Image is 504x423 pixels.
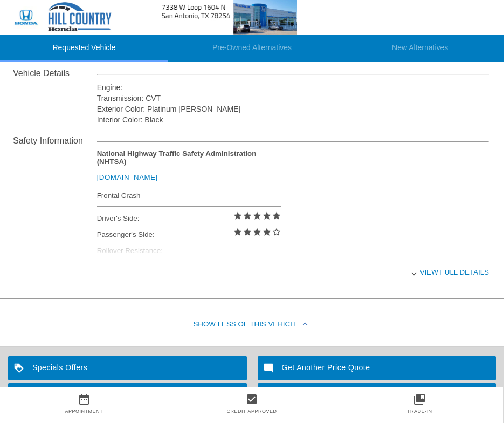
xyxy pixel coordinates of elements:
[252,211,262,221] i: star
[262,227,272,237] i: star
[97,82,489,93] div: Engine:
[407,408,432,414] a: Trade-In
[13,134,97,147] div: Safety Information
[97,189,282,202] div: Frontal Crash
[97,104,489,114] div: Exterior Color: Platinum [PERSON_NAME]
[97,173,158,181] a: [DOMAIN_NAME]
[97,114,489,125] div: Interior Color: Black
[258,356,282,380] img: ic_mode_comment_white_24dp_2x.png
[97,227,282,243] div: Passenger's Side:
[252,227,262,237] i: star
[258,383,496,407] a: See What Others Say
[258,383,282,407] img: ic_format_quote_white_24dp_2x.png
[8,356,247,380] a: Specials Offers
[13,67,97,80] div: Vehicle Details
[8,356,32,380] img: ic_loyalty_white_24dp_2x.png
[97,259,489,285] div: View full details
[8,383,247,407] a: Visit Our Website
[336,393,503,406] a: collections_bookmark
[336,35,504,62] li: New Alternatives
[262,211,272,221] i: star
[272,227,281,237] i: star_border
[168,393,335,406] a: check_box
[8,383,32,407] img: ic_language_white_24dp_2x.png
[227,408,277,414] a: Credit Approved
[233,211,243,221] i: star
[97,93,489,104] div: Transmission: CVT
[272,211,281,221] i: star
[97,210,282,227] div: Driver's Side:
[243,211,252,221] i: star
[243,227,252,237] i: star
[233,227,243,237] i: star
[168,35,336,62] li: Pre-Owned Alternatives
[258,356,496,380] a: Get Another Price Quote
[97,149,257,166] strong: National Highway Traffic Safety Administration (NHTSA)
[65,408,103,414] a: Appointment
